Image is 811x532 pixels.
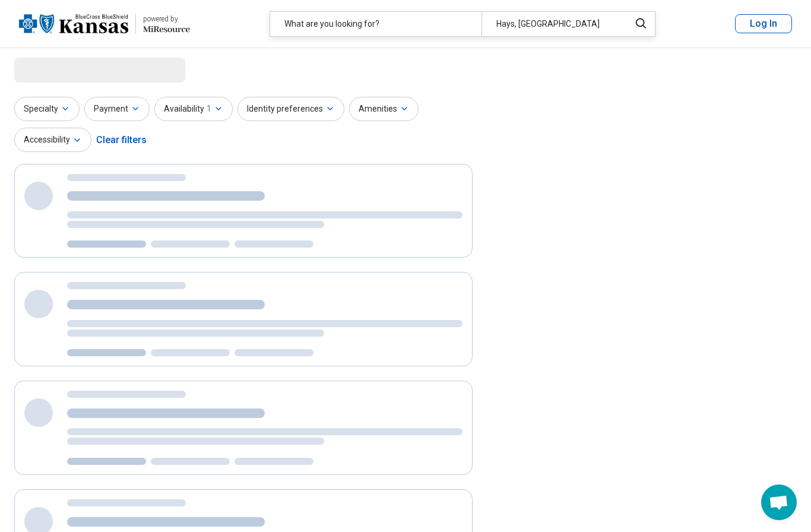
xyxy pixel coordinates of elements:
button: Payment [84,97,150,121]
span: 1 [207,103,211,115]
button: Log In [735,14,792,33]
div: Clear filters [96,126,147,154]
span: Loading... [14,58,114,81]
button: Specialty [14,97,80,121]
div: Hays, [GEOGRAPHIC_DATA] [481,12,622,36]
div: What are you looking for? [270,12,481,36]
div: powered by [143,14,190,24]
a: Blue Cross Blue Shield Kansaspowered by [19,9,190,38]
button: Identity preferences [237,97,344,121]
div: Open chat [761,484,797,520]
button: Amenities [349,97,419,121]
img: Blue Cross Blue Shield Kansas [19,9,128,38]
button: Accessibility [14,128,91,152]
button: Availability1 [154,97,233,121]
